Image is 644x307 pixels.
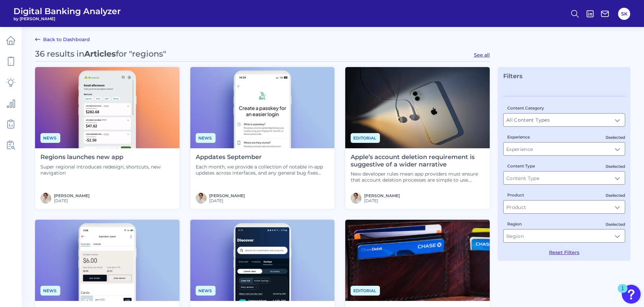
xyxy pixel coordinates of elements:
[504,229,625,242] input: Region
[351,133,380,143] span: Editorial
[474,52,490,58] button: See all
[618,8,630,20] button: SK
[35,67,180,148] img: News - Phone (29).png
[196,154,329,161] h4: Appdates September
[196,287,216,294] a: News
[13,16,121,21] span: by [PERSON_NAME]
[54,193,90,198] a: [PERSON_NAME]
[54,198,90,203] span: [DATE]
[345,67,490,148] img: simerpreet-singh-OOVomt_6wEY-unsplash.jpg
[40,133,60,143] span: News
[190,220,335,301] img: Appdates - Phone (4).png
[507,163,535,168] label: Content Type
[351,134,380,141] a: Editorial
[40,193,51,204] img: MIchael McCaw
[196,286,216,296] span: News
[507,221,522,226] label: Region
[40,287,60,294] a: News
[622,285,641,304] button: Open Resource Center, 1 new notification
[507,134,530,140] label: Experience
[504,143,625,155] input: Experience
[116,49,166,59] span: for "regions"
[196,133,216,143] span: News
[351,171,484,183] p: New developer rules mean app providers must ensure that account deletion processes are simple to ...
[209,198,245,203] span: [DATE]
[351,154,484,168] h4: Apple’s account deletion requirement is suggestive of a wider narrative
[35,35,90,43] a: Back to Dashboard
[351,287,380,294] a: Editorial
[196,134,216,141] a: News
[84,49,116,59] span: Articles
[364,198,400,203] span: [DATE]
[209,193,245,198] a: [PERSON_NAME]
[621,288,624,297] div: 1
[13,6,121,16] span: Digital Banking Analyzer
[549,249,579,255] button: Reset Filters
[35,49,166,59] div: 36 results in
[40,286,60,296] span: News
[35,220,180,301] img: Appdates - Phone.png
[504,172,625,184] input: Content Type
[40,154,174,161] h4: Regions launches new app
[351,193,361,204] img: MIchael McCaw
[196,193,206,204] img: MIchael McCaw
[364,193,400,198] a: [PERSON_NAME]
[507,192,524,197] label: Product
[196,164,329,176] p: Each month, we provide a collection of notable in-app updates across interfaces, and any general ...
[40,164,174,176] p: Super regional introduces redesign, shortcuts, new navigation
[190,67,335,148] img: Appdates - Phone (1).png
[504,201,625,213] input: Product
[503,72,522,80] span: Filters
[345,220,490,301] img: two-paddles-axe-and-leatherwork-1366x768.jpg
[40,134,60,141] a: News
[507,105,544,111] label: Content Category
[351,286,380,296] span: Editorial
